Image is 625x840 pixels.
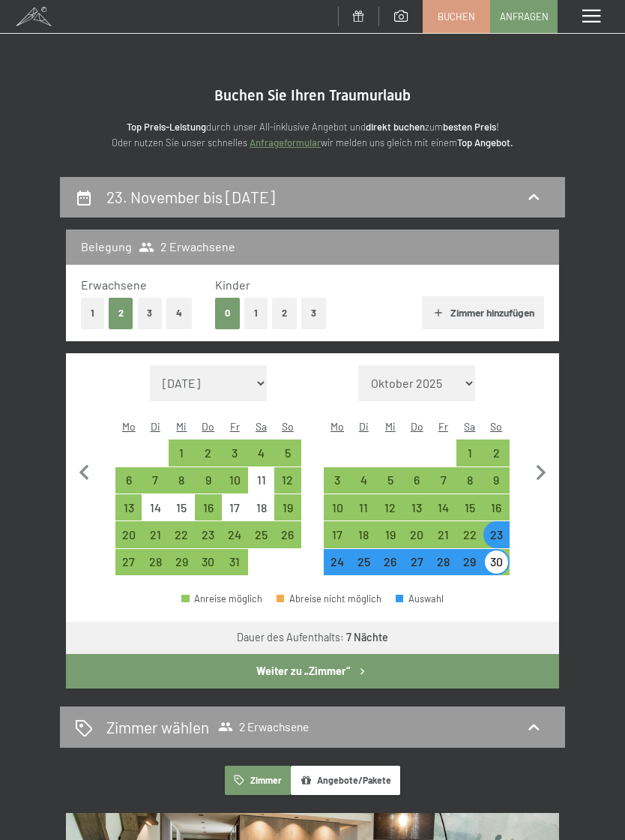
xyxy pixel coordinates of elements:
[230,420,240,433] abbr: Freitag
[422,296,544,329] button: Zimmer hinzufügen
[214,86,411,104] span: Buchen Sie Ihren Traumurlaub
[430,494,456,520] div: Anreise möglich
[378,474,402,497] div: 5
[215,298,240,328] button: 0
[352,529,375,552] div: 18
[142,549,168,575] div: Anreise möglich
[117,529,140,552] div: 20
[248,521,274,547] div: Sat Oct 25 2025
[405,556,428,579] div: 27
[377,521,403,547] div: Wed Nov 19 2025
[117,474,140,497] div: 6
[483,521,510,547] div: Anreise möglich
[483,439,510,466] div: Anreise möglich
[143,529,166,552] div: 21
[222,521,248,547] div: Fri Oct 24 2025
[222,521,248,547] div: Anreise möglich
[195,521,221,547] div: Anreise möglich
[352,502,375,525] div: 11
[115,494,142,520] div: Mon Oct 13 2025
[69,365,100,576] button: Vorheriger Monat
[195,467,221,493] div: Anreise möglich
[324,494,350,520] div: Mon Nov 10 2025
[405,474,428,497] div: 6
[106,187,275,206] h2: 23. November bis [DATE]
[115,494,142,520] div: Anreise möglich
[248,494,274,520] div: Anreise nicht möglich
[432,529,455,552] div: 21
[411,420,423,433] abbr: Donnerstag
[483,521,510,547] div: Sun Nov 23 2025
[117,502,140,525] div: 13
[169,494,195,520] div: Anreise nicht möglich
[223,502,247,525] div: 17
[166,298,192,328] button: 4
[456,549,483,575] div: Sat Nov 29 2025
[324,494,350,520] div: Anreise möglich
[483,494,510,520] div: Sun Nov 16 2025
[485,447,508,470] div: 2
[170,474,193,497] div: 8
[351,467,377,493] div: Tue Nov 04 2025
[169,549,195,575] div: Wed Oct 29 2025
[282,420,294,433] abbr: Sonntag
[490,420,502,433] abbr: Sonntag
[352,474,375,497] div: 4
[352,556,375,579] div: 25
[485,556,508,579] div: 30
[464,420,475,433] abbr: Samstag
[142,467,168,493] div: Tue Oct 07 2025
[274,521,301,547] div: Sun Oct 26 2025
[237,630,388,645] div: Dauer des Aufenthalts:
[142,467,168,493] div: Anreise möglich
[385,420,396,433] abbr: Mittwoch
[274,467,301,493] div: Sun Oct 12 2025
[272,298,297,328] button: 2
[170,529,193,552] div: 22
[196,502,220,525] div: 16
[122,420,136,433] abbr: Montag
[196,529,220,552] div: 23
[195,521,221,547] div: Thu Oct 23 2025
[196,474,220,497] div: 9
[60,119,565,151] p: durch unser All-inklusive Angebot und zum ! Oder nutzen Sie unser schnelles wir melden uns gleich...
[142,494,168,520] div: Tue Oct 14 2025
[458,447,481,470] div: 1
[525,365,557,576] button: Nächster Monat
[274,439,301,466] div: Sun Oct 05 2025
[483,549,510,575] div: Sun Nov 30 2025
[456,521,483,547] div: Anreise möglich
[143,556,166,579] div: 28
[106,716,209,738] h2: Zimmer wählen
[377,467,403,493] div: Wed Nov 05 2025
[351,521,377,547] div: Anreise möglich
[256,420,267,433] abbr: Samstag
[276,529,299,552] div: 26
[483,439,510,466] div: Sun Nov 02 2025
[403,521,429,547] div: Anreise möglich
[151,420,160,433] abbr: Dienstag
[169,439,195,466] div: Wed Oct 01 2025
[458,502,481,525] div: 15
[351,521,377,547] div: Tue Nov 18 2025
[456,439,483,466] div: Anreise möglich
[403,467,429,493] div: Thu Nov 06 2025
[115,521,142,547] div: Mon Oct 20 2025
[378,529,402,552] div: 19
[432,502,455,525] div: 14
[81,298,104,328] button: 1
[248,494,274,520] div: Sat Oct 18 2025
[377,494,403,520] div: Wed Nov 12 2025
[377,549,403,575] div: Wed Nov 26 2025
[195,549,221,575] div: Anreise möglich
[115,467,142,493] div: Mon Oct 06 2025
[225,766,291,795] button: Zimmer
[248,521,274,547] div: Anreise möglich
[430,521,456,547] div: Anreise möglich
[324,549,350,575] div: Anreise möglich
[483,549,510,575] div: Anreise möglich
[143,474,166,497] div: 7
[325,529,348,552] div: 17
[430,549,456,575] div: Fri Nov 28 2025
[359,420,369,433] abbr: Dienstag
